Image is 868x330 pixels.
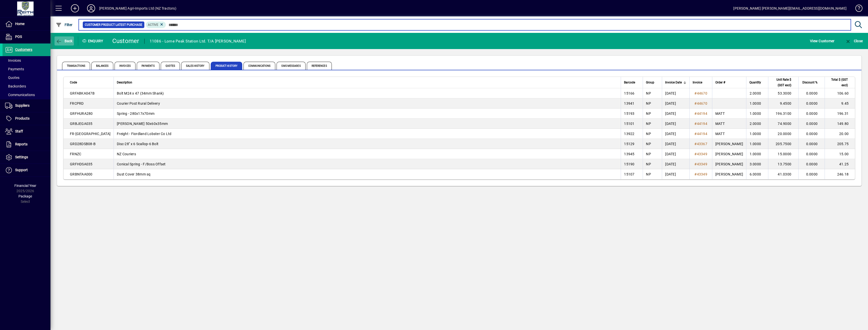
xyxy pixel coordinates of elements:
[211,62,242,70] span: Product History
[798,119,825,129] td: 0.0000
[825,149,855,159] td: 15.00
[825,88,855,98] td: 106.60
[662,149,689,159] td: [DATE]
[624,101,634,105] span: 13941
[91,62,113,70] span: Balances
[749,80,761,85] span: Quantity
[148,23,158,27] span: Active
[70,101,84,105] span: FRCPRD
[3,125,50,138] a: Staff
[70,91,95,95] span: GRFABKA047B
[715,80,725,85] span: Order #
[694,172,697,176] span: #
[697,172,707,176] span: 43349
[693,171,709,177] a: #43349
[70,122,93,126] span: GRBJEGA035
[146,21,166,28] mat-chip: Product Activation Status: Active
[70,162,93,166] span: GRFHDSA035
[662,129,689,139] td: [DATE]
[828,77,848,88] span: Total $ (GST excl)
[746,139,768,149] td: 1.0000
[5,67,24,71] span: Payments
[70,80,111,85] div: Code
[697,122,707,126] span: 44194
[624,80,635,85] span: Barcode
[693,80,702,85] span: Invoice
[15,22,24,26] span: Home
[712,119,746,129] td: MATT
[15,116,30,120] span: Products
[746,159,768,169] td: 3.0000
[662,119,689,129] td: [DATE]
[14,184,36,188] span: Financial Year
[798,98,825,108] td: 0.0000
[117,112,154,116] span: Spring - 280x17x70mm
[828,77,852,88] div: Total $ (GST excl)
[693,151,709,157] a: #43349
[161,62,180,70] span: Quotes
[845,39,863,43] span: Close
[771,77,791,88] span: Unit Rate $ (GST excl)
[840,36,868,46] app-page-header-button: Close enquiry
[697,91,707,95] span: 44670
[665,80,682,85] span: Invoice Date
[697,152,707,156] span: 43349
[768,139,798,149] td: 205.7500
[3,91,50,99] a: Communications
[662,108,689,119] td: [DATE]
[56,39,73,43] span: Back
[3,151,50,164] a: Settings
[3,138,50,151] a: Reports
[715,80,743,85] div: Order #
[5,58,21,62] span: Invoices
[798,139,825,149] td: 0.0000
[117,132,172,136] span: Freight - Fiordland Lobster Co Ltd
[83,4,99,13] button: Profile
[50,36,78,46] app-page-header-button: Back
[694,91,697,95] span: #
[694,132,697,136] span: #
[768,169,798,179] td: 41.0300
[697,101,707,105] span: 44670
[768,119,798,129] td: 74.9000
[99,4,176,12] div: [PERSON_NAME] Agri-Imports Ltd (NZ Tractors)
[5,93,35,97] span: Communications
[694,101,697,105] span: #
[693,121,709,126] a: #44194
[825,98,855,108] td: 9.45
[798,88,825,98] td: 0.0000
[693,80,709,85] div: Invoice
[694,142,697,146] span: #
[3,18,50,30] a: Home
[15,142,28,146] span: Reports
[70,112,93,116] span: GRFHURA280
[697,162,707,166] span: 43349
[3,112,50,125] a: Products
[70,132,111,136] span: FR-[GEOGRAPHIC_DATA]
[646,152,651,156] span: NP
[646,142,651,146] span: NP
[624,80,640,85] div: Barcode
[3,31,50,43] a: POS
[18,194,32,198] span: Package
[3,65,50,73] a: Payments
[746,169,768,179] td: 6.0000
[746,119,768,129] td: 2.0000
[15,129,23,133] span: Staff
[70,152,81,156] span: FRNZC
[117,80,618,85] div: Description
[712,108,746,119] td: MATT
[697,142,707,146] span: 43367
[15,103,30,107] span: Suppliers
[70,80,77,85] span: Code
[662,169,689,179] td: [DATE]
[646,80,659,85] div: Group
[693,111,709,116] a: #44194
[624,172,634,176] span: 15107
[694,112,697,116] span: #
[802,80,818,85] span: Discount %
[646,162,651,166] span: NP
[712,169,746,179] td: [PERSON_NAME]
[646,80,654,85] span: Group
[662,139,689,149] td: [DATE]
